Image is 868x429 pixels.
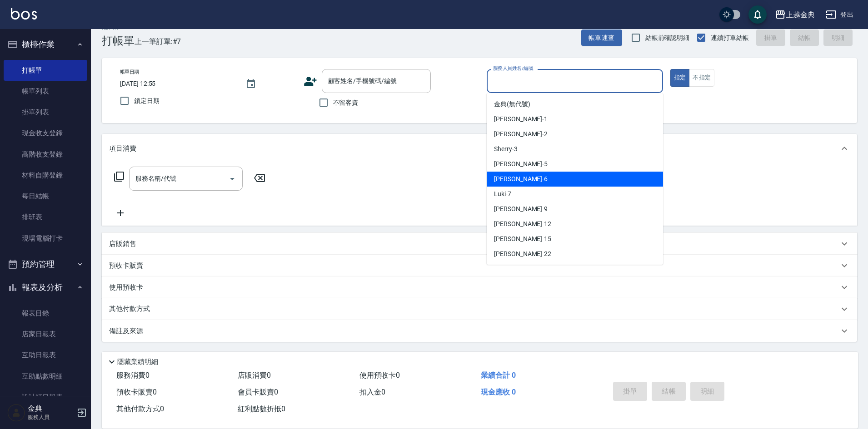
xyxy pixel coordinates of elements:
label: 服務人員姓名/編號 [493,65,533,72]
button: 報表及分析 [4,276,87,299]
img: Logo [11,8,37,20]
img: Person [7,404,25,422]
span: 店販消費 0 [238,371,271,380]
button: 不指定 [689,69,714,87]
span: 使用預收卡 0 [359,371,400,380]
span: 現金應收 0 [481,388,516,396]
div: 預收卡販賣 [102,255,857,276]
span: [PERSON_NAME] -12 [494,219,551,229]
button: save [748,5,767,24]
span: 不留客資 [333,98,359,108]
div: 其他付款方式 [102,298,857,320]
p: 項目消費 [109,144,136,153]
span: 鎖定日期 [134,96,160,106]
span: 會員卡販賣 0 [238,388,278,396]
span: 服務消費 0 [116,371,150,380]
span: [PERSON_NAME] -9 [494,204,548,214]
span: 連續打單結帳 [711,33,749,43]
span: 紅利點數折抵 0 [238,404,285,413]
a: 現金收支登錄 [4,123,87,143]
a: 帳單列表 [4,81,87,102]
h5: 金典 [28,404,74,413]
span: 上一筆訂單:#7 [135,36,181,47]
button: 預約管理 [4,252,87,276]
span: 其他付款方式 0 [116,404,164,413]
p: 備註及來源 [109,326,143,336]
p: 店販銷售 [109,239,136,249]
input: YYYY/MM/DD hh:mm [120,76,236,91]
button: 櫃檯作業 [4,33,87,56]
p: 服務人員 [28,413,74,421]
span: [PERSON_NAME] -2 [494,129,548,139]
span: 結帳前確認明細 [645,33,690,43]
span: [PERSON_NAME] -22 [494,249,551,259]
span: [PERSON_NAME] -5 [494,159,548,169]
p: 預收卡販賣 [109,261,143,271]
span: [PERSON_NAME] -15 [494,234,551,244]
button: Choose date, selected date is 2025-08-12 [240,73,262,95]
span: 扣入金 0 [359,388,385,396]
p: 使用預收卡 [109,283,143,292]
span: 業績合計 0 [481,371,516,380]
button: 帳單速查 [581,30,622,46]
div: 備註及來源 [102,320,857,342]
button: 指定 [670,69,690,87]
a: 掛單列表 [4,102,87,123]
a: 排班表 [4,207,87,227]
label: 帳單日期 [120,69,139,75]
div: 店販銷售 [102,233,857,255]
a: 互助點數明細 [4,366,87,387]
p: 隱藏業績明細 [117,357,158,367]
button: 上越金典 [771,5,818,24]
a: 高階收支登錄 [4,144,87,165]
a: 互助日報表 [4,345,87,365]
a: 設計師日報表 [4,387,87,408]
div: 項目消費 [102,134,857,163]
div: 上越金典 [786,9,815,20]
p: 其他付款方式 [109,304,155,314]
span: Sherry -3 [494,144,518,154]
a: 報表目錄 [4,303,87,324]
h3: 打帳單 [102,35,135,47]
span: 預收卡販賣 0 [116,388,157,396]
span: 金典 (無代號) [494,99,530,109]
a: 打帳單 [4,60,87,81]
button: Open [225,172,239,186]
span: Luki -7 [494,189,511,199]
div: 使用預收卡 [102,276,857,298]
button: 登出 [822,6,857,23]
a: 材料自購登錄 [4,165,87,186]
a: 店家日報表 [4,324,87,345]
span: [PERSON_NAME] -6 [494,174,548,184]
a: 現場電腦打卡 [4,228,87,249]
a: 每日結帳 [4,186,87,207]
span: [PERSON_NAME] -1 [494,114,548,124]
